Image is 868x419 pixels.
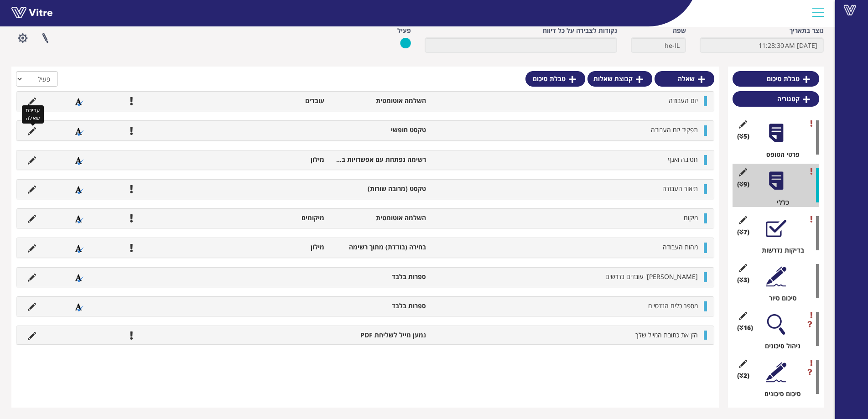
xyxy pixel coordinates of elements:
[739,341,819,351] div: ניהול סיכונים
[329,184,431,193] li: טקסט (מרובה שורות)
[673,26,686,35] label: שפה
[739,246,819,255] div: בדיקות נדרשות
[737,371,749,380] span: (2 )
[739,389,819,398] div: סיכום סיכונים
[790,26,824,35] label: נוצר בתאריך
[733,71,819,87] a: טבלת סיכום
[737,132,749,141] span: (5 )
[227,96,329,105] li: עובדים
[651,125,698,134] span: תפקיד יזם העבודה
[329,243,431,252] li: בחירה (בודדת) מתוך רשימה
[400,37,411,49] img: yes
[605,272,698,281] span: [PERSON_NAME]' עובדים נדרשים
[737,275,749,285] span: (3 )
[397,26,411,35] label: פעיל
[684,213,698,222] span: מיקום
[329,331,431,340] li: נמען מייל לשליחת PDF
[329,96,431,105] li: השלמה אוטומטית
[329,155,431,164] li: רשימה נפתחת עם אפשרויות בחירה
[329,272,431,281] li: ספרות בלבד
[227,155,329,164] li: מילון
[543,26,617,35] label: נקודות לצבירה על כל דיווח
[22,105,44,124] div: עריכת שאלה
[587,71,652,87] a: קבוצת שאלות
[739,198,819,207] div: כללי
[655,71,714,87] a: שאלה
[739,294,819,303] div: סיכום סיור
[737,323,753,332] span: (16 )
[525,71,585,87] a: טבלת סיכום
[737,180,749,189] span: (9 )
[662,184,698,193] span: תיאור העבודה
[669,96,698,105] span: יזם העבודה
[329,213,431,222] li: השלמה אוטומטית
[648,301,698,310] span: מספר כלים הנדסיים
[227,213,329,222] li: מיקומים
[733,91,819,107] a: קטגוריה
[635,331,698,339] span: הזן את כתובת המייל שלך
[668,155,698,164] span: חטיבה ואגף
[227,243,329,252] li: מילון
[739,150,819,159] div: פרטי הטופס
[663,243,698,251] span: מהות העבודה
[329,301,431,310] li: ספרות בלבד
[329,125,431,134] li: טקסט חופשי
[737,228,749,237] span: (7 )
